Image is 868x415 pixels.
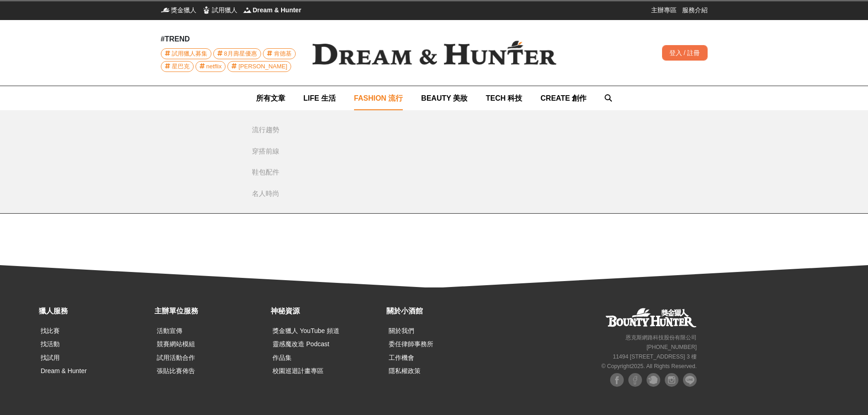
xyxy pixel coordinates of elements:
span: 肯德基 [274,49,292,59]
img: 獎金獵人 [161,5,170,15]
img: 試用獵人 [202,5,211,15]
img: Dream & Hunter [298,26,571,80]
a: 穿搭前線 [252,146,298,157]
a: 靈感魔改造 Podcast [272,340,329,348]
a: 競賽網站模組 [157,340,195,348]
span: 試用獵人募集 [172,49,207,59]
small: © Copyright 2025 . All Rights Reserved. [601,363,697,369]
a: [PERSON_NAME] [227,61,291,72]
span: FASHION 流行 [354,94,403,102]
span: 試用獵人 [212,5,237,15]
a: BEAUTY 美妝 [421,86,467,110]
span: LIFE 生活 [303,94,336,102]
a: 試用獵人試用獵人 [202,5,237,15]
a: 隱私權政策 [389,367,421,374]
div: 關於小酒館 [386,306,498,317]
a: Dream & HunterDream & Hunter [243,5,302,15]
small: [PHONE_NUMBER] [647,344,697,350]
a: 委任律師事務所 [389,340,433,348]
span: CREATE 創作 [540,94,586,102]
div: 登入 / 註冊 [662,45,708,61]
a: Dream & Hunter [41,367,87,374]
div: 主辦單位服務 [154,306,266,317]
a: 關於我們 [389,327,414,334]
span: netflix [206,61,222,72]
a: CREATE 創作 [540,86,586,110]
small: 11494 [STREET_ADDRESS] 3 樓 [613,354,697,360]
div: 獵人服務 [39,306,150,317]
small: 恩克斯網路科技股份有限公司 [626,334,697,341]
div: 鞋包配件 [252,167,279,178]
a: 張貼比賽佈告 [157,367,195,374]
a: 找活動 [41,340,60,348]
span: 8月壽星優惠 [224,49,257,59]
a: 找試用 [41,354,60,361]
a: 活動宣傳 [157,327,182,334]
div: 穿搭前線 [252,146,279,157]
span: 獎金獵人 [171,5,196,15]
a: 名人時尚 [252,189,298,199]
a: 工作機會 [389,354,414,361]
a: 肯德基 [263,48,296,59]
a: 星巴克 [161,61,194,72]
a: 服務介紹 [682,5,708,15]
a: 獎金獵人 YouTube 頻道 [272,327,339,334]
img: Dream & Hunter [243,5,252,15]
span: BEAUTY 美妝 [421,94,467,102]
div: #TREND [161,34,298,45]
a: 獎金獵人獎金獵人 [161,5,196,15]
a: LIFE 生活 [303,86,336,110]
span: Dream & Hunter [253,5,302,15]
img: Plurk [647,373,660,387]
a: 主辦專區 [651,5,677,15]
a: FASHION 流行 [354,86,403,110]
img: LINE [683,373,697,387]
img: Instagram [665,373,678,387]
a: 獎金獵人 [606,308,697,328]
a: 校園巡迴計畫專區 [272,367,324,374]
div: 流行趨勢 [252,125,279,135]
a: 作品集 [272,354,292,361]
span: 所有文章 [256,94,285,102]
a: 8月壽星優惠 [213,48,261,59]
span: TECH 科技 [486,94,522,102]
a: 試用活動合作 [157,354,195,361]
a: 所有文章 [256,86,285,110]
a: 試用獵人募集 [161,48,211,59]
img: Facebook [628,373,642,387]
div: 名人時尚 [252,189,279,199]
img: Facebook [610,373,624,387]
a: TECH 科技 [486,86,522,110]
a: netflix [195,61,226,72]
div: 神秘資源 [271,306,382,317]
a: 找比賽 [41,327,60,334]
span: 星巴克 [172,61,190,72]
span: [PERSON_NAME] [238,61,287,72]
a: 鞋包配件 [252,167,298,178]
a: 流行趨勢 [252,125,298,135]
